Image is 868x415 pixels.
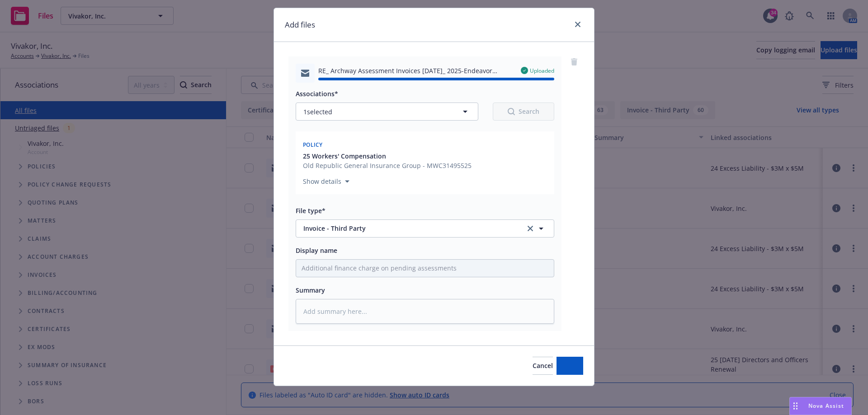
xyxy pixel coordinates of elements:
button: 25 Workers' Compensation [303,151,472,161]
button: Invoice - Third Partyclear selection [296,219,554,238]
span: 25 Workers' Compensation [303,151,386,161]
span: Summary [296,286,325,294]
button: Show details [299,176,353,187]
a: remove [569,56,580,67]
span: Associations* [296,89,338,98]
span: Old Republic General Insurance Group - MWC31495525 [303,161,472,170]
button: Nova Assist [789,397,852,415]
input: Add display name here... [296,260,554,277]
span: Policy [303,141,323,149]
span: Display name [296,246,337,255]
span: Uploaded [530,67,554,75]
span: Cancel [533,361,553,370]
button: Cancel [533,357,553,375]
button: Add files [557,357,583,375]
h1: Add files [285,19,315,31]
span: File type* [296,206,325,215]
button: 1selected [296,103,478,121]
a: clear selection [525,223,536,234]
span: 1 selected [303,107,332,117]
div: Drag to move [790,397,801,415]
span: RE_ Archway Assessment Invoices [DATE]_ 2025-Endeavor Crude_ LLC_.msg [318,66,514,75]
span: Add files [557,361,583,370]
span: Nova Assist [808,402,844,410]
a: close [572,19,583,30]
span: Invoice - Third Party [303,224,513,233]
